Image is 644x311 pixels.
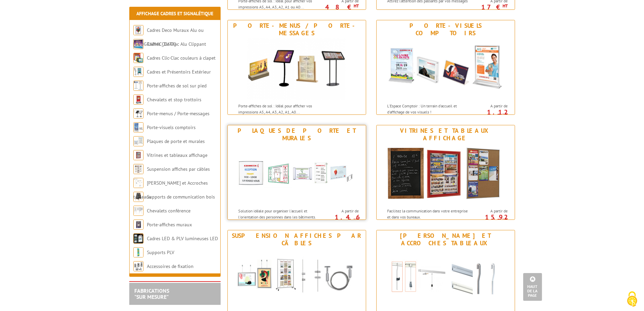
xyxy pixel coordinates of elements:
div: Porte-visuels comptoirs [378,22,513,37]
img: Supports PLV [133,247,143,257]
a: Cadres et Présentoirs Extérieur [147,69,211,75]
a: Plaques de porte et murales Plaques de porte et murales Solution idéale pour organiser l'accueil ... [227,125,366,220]
p: Facilitez la communication dans votre entreprise et dans vos bureaux. [387,208,471,220]
img: Chevalets conférence [133,206,143,216]
img: Porte-menus / Porte-messages [248,39,346,100]
img: Cookies (fenêtre modale) [624,291,641,308]
a: Chevalets conférence [147,208,191,214]
img: Cadres LED & PLV lumineuses LED [133,233,143,244]
img: Cadres Clic-Clac couleurs à clapet [133,53,143,63]
img: Porte-menus / Porte-messages [133,108,143,119]
div: Vitrines et tableaux affichage [378,127,513,142]
button: Cookies (fenêtre modale) [620,288,644,311]
a: Chevalets et stop trottoirs [147,97,201,103]
sup: HT [503,217,508,223]
a: Cadres Clic-Clac couleurs à clapet [147,55,216,61]
a: Cadres Deco Muraux Alu ou [GEOGRAPHIC_DATA] [133,27,204,47]
img: Plaques de porte et murales [234,144,359,205]
a: Cadres LED & PLV lumineuses LED [147,235,218,242]
a: Porte-menus / Porte-messages [147,110,209,117]
img: Suspension affiches par câbles [234,249,359,310]
a: Supports PLV [147,249,174,255]
img: Cadres et Présentoirs Extérieur [133,67,143,77]
a: Haut de la page [523,273,542,301]
img: Porte-affiches muraux [133,220,143,230]
sup: HT [503,3,508,9]
a: Supports de communication bois [147,194,215,200]
p: 1.46 € [321,215,359,223]
div: Suspension affiches par câbles [229,232,364,247]
span: A partir de [324,208,359,214]
img: Chevalets et stop trottoirs [133,95,143,105]
sup: HT [354,3,359,9]
a: Vitrines et tableaux affichage Vitrines et tableaux affichage Facilitez la communication dans vot... [376,125,515,220]
a: FABRICATIONS"Sur Mesure" [134,287,169,300]
a: Porte-menus / Porte-messages Porte-menus / Porte-messages Porte-affiches de sol : Idéal pour affi... [227,20,366,115]
a: Affichage Cadres et Signalétique [136,11,213,17]
img: Cadres Deco Muraux Alu ou Bois [133,25,143,35]
p: 48 € [321,5,359,9]
p: L'Espace Comptoir : Un terrain d'accueil et d'affichage de vos visuels ! [387,103,471,115]
span: A partir de [473,103,508,109]
p: Solution idéale pour organiser l'accueil et l'orientation des personnes dans les bâtiments. [239,208,323,220]
a: Porte-visuels comptoirs [147,124,196,130]
a: Vitrines et tableaux affichage [147,152,207,158]
p: 1.12 € [470,110,508,118]
sup: HT [354,217,359,223]
div: [PERSON_NAME] et Accroches tableaux [378,232,513,247]
p: 15.92 € [470,215,508,223]
a: Porte-visuels comptoirs Porte-visuels comptoirs L'Espace Comptoir : Un terrain d'accueil et d'aff... [376,20,515,115]
img: Porte-visuels comptoirs [133,122,143,132]
img: Cimaises et Accroches tableaux [133,178,143,188]
a: Cadres Clic-Clac Alu Clippant [147,41,206,47]
div: Plaques de porte et murales [229,127,364,142]
img: Vitrines et tableaux affichage [383,144,508,205]
img: Plaques de porte et murales [133,136,143,146]
img: Suspension affiches par câbles [133,164,143,174]
a: Porte-affiches de sol sur pied [147,83,206,89]
img: Vitrines et tableaux affichage [133,150,143,160]
img: Accessoires de fixation [133,261,143,271]
div: Porte-menus / Porte-messages [229,22,364,37]
p: Porte-affiches de sol : Idéal pour afficher vos impressions A5, A4, A3, A2, A1, A0... [239,103,323,115]
a: Accessoires de fixation [147,263,194,269]
a: Plaques de porte et murales [147,138,205,144]
p: 17 € [470,5,508,9]
span: A partir de [473,208,508,214]
a: [PERSON_NAME] et Accroches tableaux [133,180,208,200]
sup: HT [503,112,508,118]
img: Cimaises et Accroches tableaux [383,249,508,310]
a: Porte-affiches muraux [147,222,192,228]
a: Suspension affiches par câbles [147,166,210,172]
img: Porte-visuels comptoirs [383,39,508,100]
img: Porte-affiches de sol sur pied [133,81,143,91]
